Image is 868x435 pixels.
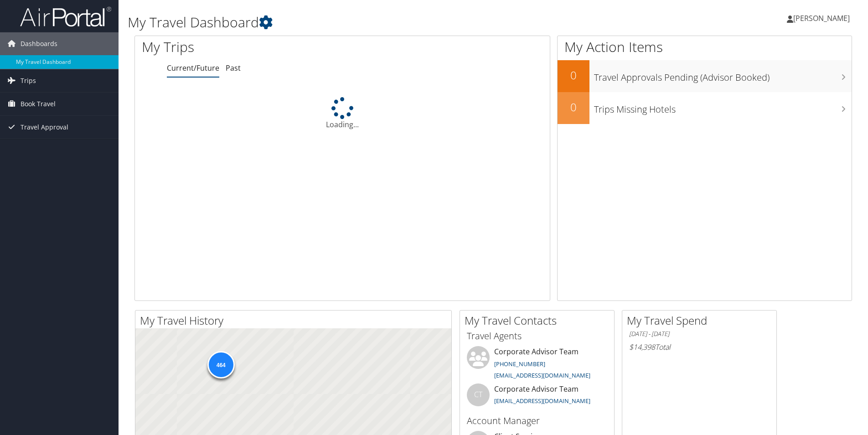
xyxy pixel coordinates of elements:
h3: Travel Agents [467,330,607,342]
span: Trips [21,69,36,92]
a: 0Travel Approvals Pending (Advisor Booked) [558,60,852,92]
div: CT [467,383,490,406]
li: Corporate Advisor Team [462,383,612,413]
h3: Travel Approvals Pending (Advisor Booked) [594,67,852,84]
h2: 0 [558,67,589,83]
a: [EMAIL_ADDRESS][DOMAIN_NAME] [494,397,590,405]
span: $14,398 [629,342,655,352]
li: Corporate Advisor Team [462,346,612,383]
a: 0Trips Missing Hotels [558,92,852,124]
h3: Trips Missing Hotels [594,98,852,116]
span: [PERSON_NAME] [793,13,850,23]
h6: Total [629,342,770,352]
span: Book Travel [21,93,56,115]
h3: Account Manager [467,414,607,427]
a: Current/Future [167,63,219,73]
h6: [DATE] - [DATE] [629,330,770,338]
div: Loading... [135,97,550,130]
h2: My Travel Spend [627,313,776,328]
img: airportal-logo.png [20,6,111,27]
span: Dashboards [21,32,57,55]
a: Past [226,63,241,73]
h1: My Trips [142,37,370,57]
h1: My Travel Dashboard [128,13,615,32]
a: [EMAIL_ADDRESS][DOMAIN_NAME] [494,371,590,379]
a: [PERSON_NAME] [787,5,859,32]
span: Travel Approval [21,116,68,139]
h2: My Travel Contacts [465,313,614,328]
h1: My Action Items [558,37,852,57]
h2: 0 [558,99,589,115]
div: 464 [207,351,234,378]
a: [PHONE_NUMBER] [494,360,545,368]
h2: My Travel History [140,313,451,328]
